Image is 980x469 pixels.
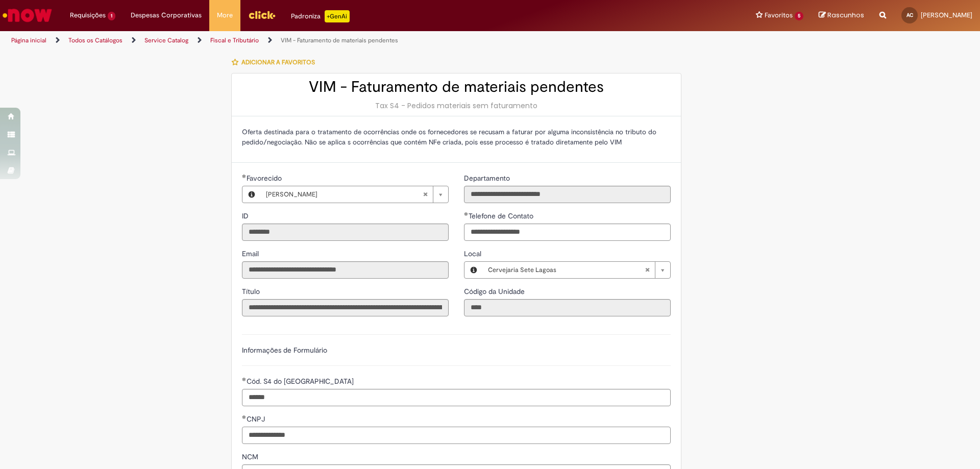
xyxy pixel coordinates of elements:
span: Requisições [70,10,106,20]
span: 1 [108,12,115,20]
img: ServiceNow [1,5,54,26]
span: Despesas Corporativas [131,10,202,20]
span: Adicionar a Favoritos [241,58,315,66]
img: click_logo_yellow_360x200.png [248,7,276,22]
span: NCM [242,452,260,461]
p: +GenAi [325,10,350,22]
label: Somente leitura - Departamento [464,173,512,183]
span: Somente leitura - Email [242,249,261,258]
span: Cód. S4 do [GEOGRAPHIC_DATA] [247,377,356,386]
button: Adicionar a Favoritos [231,52,321,73]
input: ID [242,224,449,241]
label: Somente leitura - Email [242,249,261,259]
span: [PERSON_NAME] [266,186,423,203]
span: Obrigatório Preenchido [242,377,247,381]
h2: VIM - Faturamento de materiais pendentes [242,79,671,95]
input: Código da Unidade [464,299,671,316]
span: Obrigatório Preenchido [242,174,247,178]
label: Somente leitura - Código da Unidade [464,286,527,297]
input: Título [242,299,449,316]
input: Telefone de Contato [464,224,671,241]
span: Oferta destinada para o tratamento de ocorrências onde os fornecedores se recusam a faturar por a... [242,128,656,146]
label: Somente leitura - ID [242,211,251,221]
span: [PERSON_NAME] [921,11,972,19]
a: Todos os Catálogos [68,36,122,44]
span: Obrigatório Preenchido [242,415,247,419]
span: 5 [795,12,803,20]
span: Necessários - Favorecido [247,174,284,183]
ul: Trilhas de página [8,31,646,50]
a: [PERSON_NAME]Limpar campo Favorecido [261,186,448,203]
button: Local, Visualizar este registro Cervejaria Sete Lagoas [464,262,483,278]
a: Cervejaria Sete LagoasLimpar campo Local [483,262,670,278]
span: Rascunhos [827,10,864,20]
span: Somente leitura - Departamento [464,174,512,183]
div: Tax S4 - Pedidos materiais sem faturamento [242,101,671,111]
a: Página inicial [11,36,46,44]
span: Obrigatório Preenchido [464,212,469,216]
abbr: Limpar campo Favorecido [418,186,433,203]
button: Favorecido, Visualizar este registro Adalberto Vasconcelos Cardoso [242,186,261,203]
div: Padroniza [291,10,350,22]
input: Cód. S4 do Fornecedor [242,389,671,406]
a: Service Catalog [144,36,188,44]
label: Informações de Formulário [242,345,327,355]
a: Fiscal e Tributário [210,36,259,44]
span: AC [906,12,913,18]
label: Somente leitura - Título [242,286,262,297]
input: Departamento [464,186,671,203]
span: Cervejaria Sete Lagoas [488,262,645,278]
abbr: Limpar campo Local [640,262,655,278]
a: Rascunhos [819,11,864,20]
span: Local [464,249,483,258]
span: Telefone de Contato [469,211,535,220]
span: More [217,10,233,20]
input: Email [242,261,449,279]
span: CNPJ [247,414,267,424]
input: CNPJ [242,427,671,444]
a: VIM - Faturamento de materiais pendentes [281,36,398,44]
span: Favoritos [765,10,793,20]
